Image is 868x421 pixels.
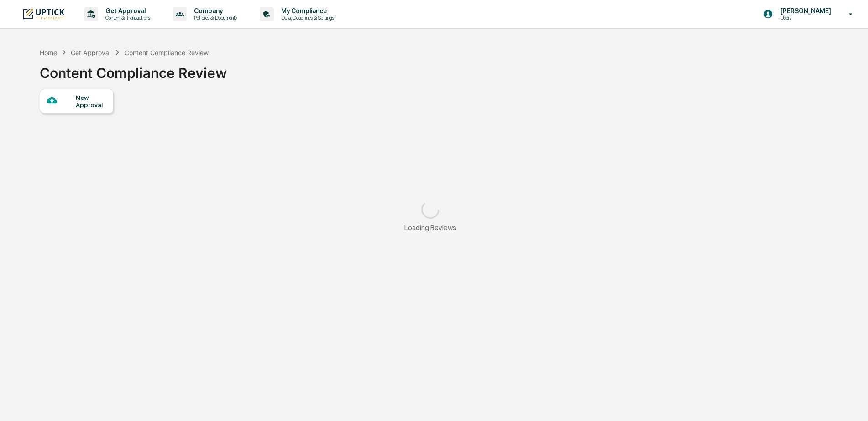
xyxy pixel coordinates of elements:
p: [PERSON_NAME] [773,7,836,15]
div: New Approval [76,94,106,108]
p: Content & Transactions [98,15,155,21]
div: Get Approval [71,49,110,56]
div: Content Compliance Review [40,57,227,81]
div: Home [40,49,57,56]
div: Loading Reviews [404,223,456,232]
img: logo [22,8,66,20]
p: Policies & Documents [187,15,241,21]
p: Data, Deadlines & Settings [274,15,339,21]
div: Content Compliance Review [125,49,209,56]
p: My Compliance [274,7,339,15]
p: Users [773,15,836,21]
p: Get Approval [98,7,155,15]
p: Company [187,7,241,15]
